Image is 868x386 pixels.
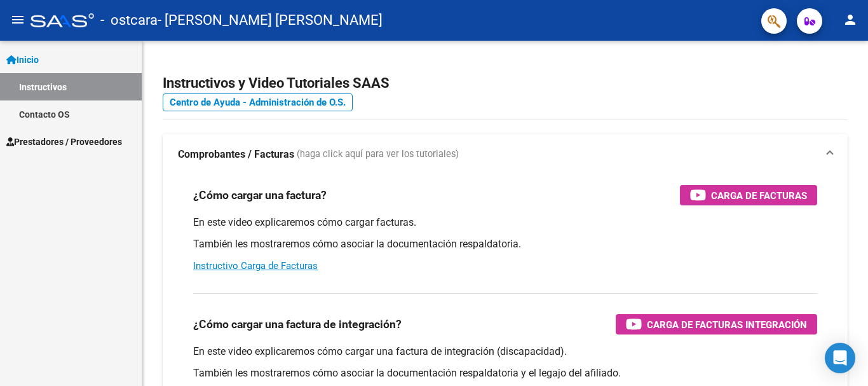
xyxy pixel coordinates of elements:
[711,188,807,203] span: Carga de Facturas
[193,315,402,333] h3: ¿Cómo cargar una factura de integración?
[163,93,353,111] a: Centro de Ayuda - Administración de O.S.
[163,71,848,95] h2: Instructivos y Video Tutoriales SAAS
[6,53,39,67] span: Inicio
[193,260,318,272] a: Instructivo Carga de Facturas
[297,148,459,162] span: (haga click aquí para ver los tutoriales)
[193,216,817,230] p: En este video explicaremos cómo cargar facturas.
[647,317,807,333] span: Carga de Facturas Integración
[843,12,858,27] mat-icon: person
[825,343,855,373] div: Open Intercom Messenger
[193,237,817,251] p: También les mostraremos cómo asociar la documentación respaldatoria.
[193,366,817,380] p: También les mostraremos cómo asociar la documentación respaldatoria y el legajo del afiliado.
[680,185,817,205] button: Carga de Facturas
[10,12,25,27] mat-icon: menu
[616,314,817,334] button: Carga de Facturas Integración
[163,134,848,175] mat-expansion-panel-header: Comprobantes / Facturas (haga click aquí para ver los tutoriales)
[178,148,294,162] strong: Comprobantes / Facturas
[6,135,122,149] span: Prestadores / Proveedores
[158,6,383,34] span: - [PERSON_NAME] [PERSON_NAME]
[193,345,817,359] p: En este video explicaremos cómo cargar una factura de integración (discapacidad).
[100,6,158,34] span: - ostcara
[193,186,327,204] h3: ¿Cómo cargar una factura?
